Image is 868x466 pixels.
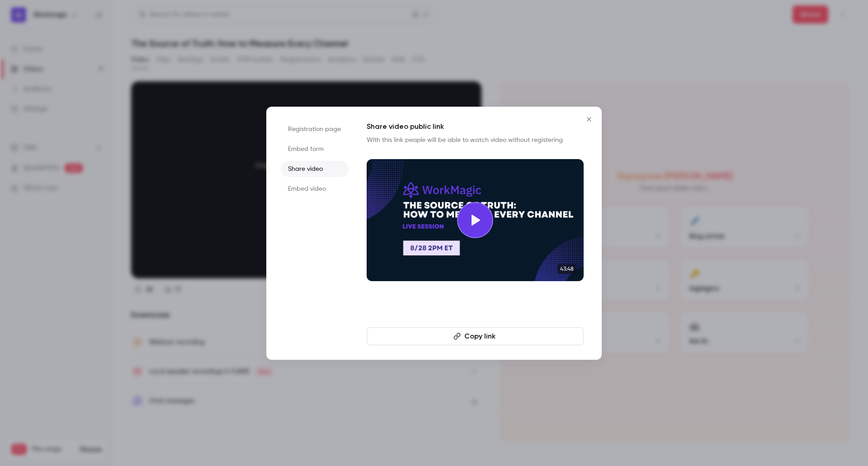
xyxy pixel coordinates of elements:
a: 43:48 [367,159,584,281]
li: Embed video [281,181,349,197]
li: Share video [281,161,349,177]
button: Copy link [367,327,584,345]
p: With this link people will be able to watch video without registering [367,136,584,145]
span: 43:48 [557,264,576,274]
button: Close [580,110,598,128]
h1: Share video public link [367,121,584,132]
li: Embed form [281,141,349,157]
li: Registration page [281,121,349,137]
